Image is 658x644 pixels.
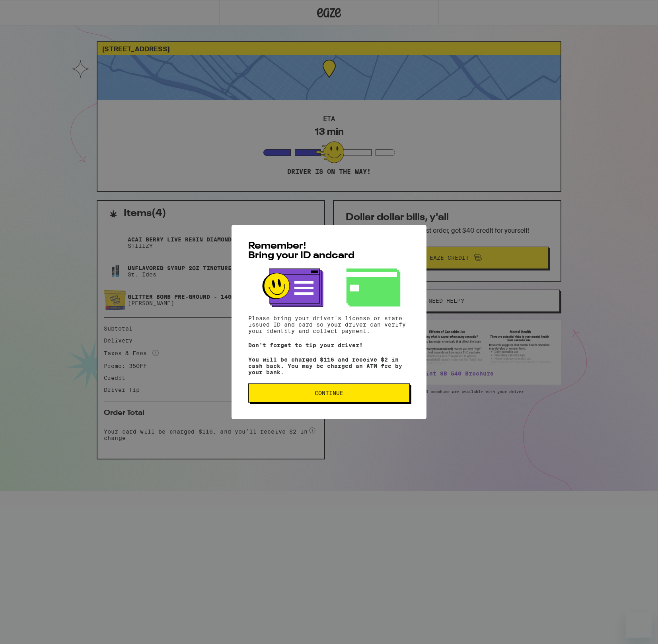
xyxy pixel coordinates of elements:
span: Remember! Bring your ID and card [248,241,354,261]
p: Don't forget to tip your driver! [248,342,410,348]
button: Continue [248,383,410,403]
iframe: Button to launch messaging window [626,612,652,638]
p: Please bring your driver's license or state issued ID and card so your driver can verify your ide... [248,315,410,334]
p: You will be charged $116 and receive $2 in cash back. You may be charged an ATM fee by your bank. [248,356,410,376]
span: Continue [315,390,343,396]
